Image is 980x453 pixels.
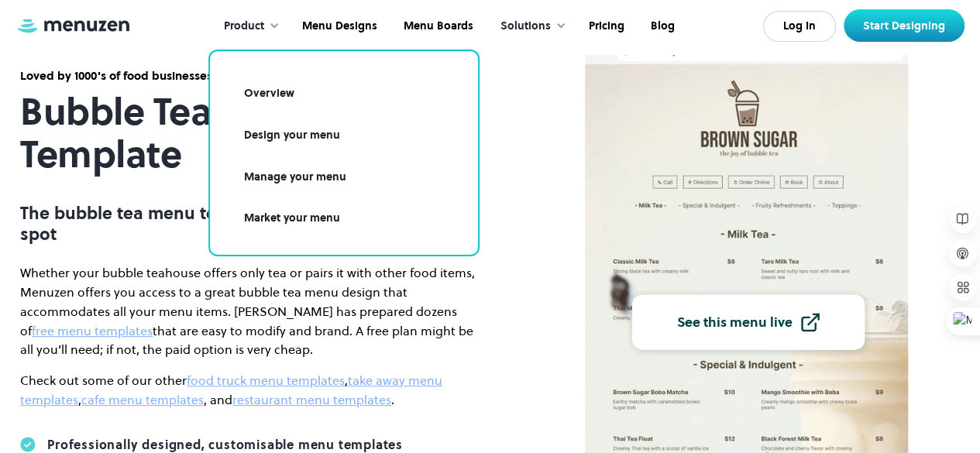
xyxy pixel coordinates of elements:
div: Product [224,18,264,35]
div: Product [208,2,287,50]
a: See this menu live [632,294,865,349]
div: Professionally designed, customisable menu templates [47,437,403,452]
a: free menu templates [32,322,153,339]
a: Pricing [574,2,636,50]
a: Start Designing [844,9,965,42]
div: Solutions [500,18,551,35]
p: The bubble tea menu template for every bubbling tea spot [20,203,485,244]
a: take away menu templates [20,372,442,408]
a: food truck menu templates [187,372,345,389]
p: Whether your bubble teahouse offers only tea or pairs it with other food items, Menuzen offers yo... [20,263,485,359]
a: Manage your menu [229,160,459,195]
h1: Bubble Tea Menu Template [20,91,485,176]
a: restaurant menu templates [232,391,391,408]
a: Design your menu [229,118,459,153]
p: Check out some of our other , , , and . [20,371,485,410]
a: Log In [763,11,836,42]
a: Blog [636,2,686,50]
nav: Product [208,50,480,256]
div: Loved by 1000's of food businesses globally [20,67,485,84]
a: Overview [229,76,459,112]
div: See this menu live [677,315,793,329]
a: Market your menu [229,201,459,236]
a: Menu Designs [287,2,389,50]
div: Solutions [485,2,574,50]
a: cafe menu templates [81,391,204,408]
a: Menu Boards [389,2,485,50]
